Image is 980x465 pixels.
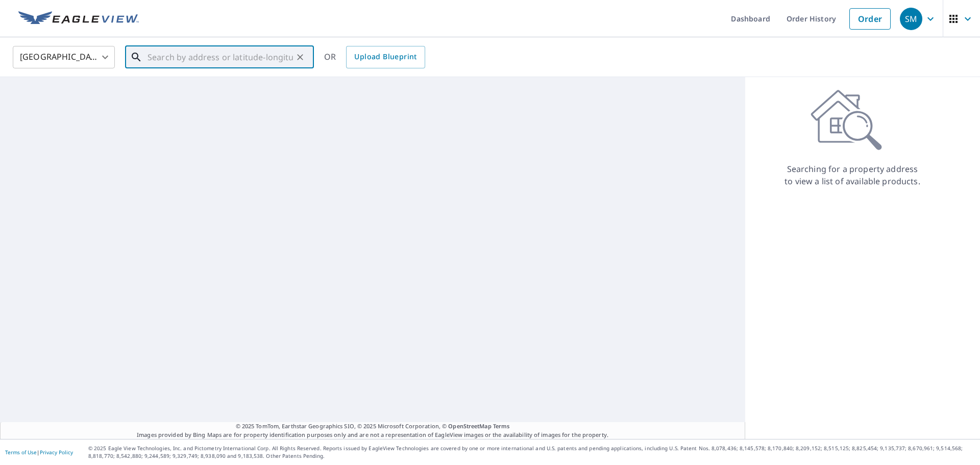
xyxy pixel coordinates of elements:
[88,445,975,460] p: © 2025 Eagle View Technologies, Inc. and Pictometry International Corp. All Rights Reserved. Repo...
[784,163,921,187] p: Searching for a property address to view a list of available products.
[346,46,425,68] a: Upload Blueprint
[293,50,307,64] button: Clear
[40,449,73,456] a: Privacy Policy
[354,51,416,63] span: Upload Blueprint
[148,43,293,71] input: Search by address or latitude-longitude
[448,422,491,430] a: OpenStreetMap
[849,8,891,30] a: Order
[324,46,425,68] div: OR
[900,8,922,30] div: SM
[5,449,37,456] a: Terms of Use
[5,449,73,455] p: |
[236,422,510,431] span: © 2025 TomTom, Earthstar Geographics SIO, © 2025 Microsoft Corporation, ©
[13,43,115,71] div: [GEOGRAPHIC_DATA]
[18,11,139,27] img: EV Logo
[493,422,510,430] a: Terms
